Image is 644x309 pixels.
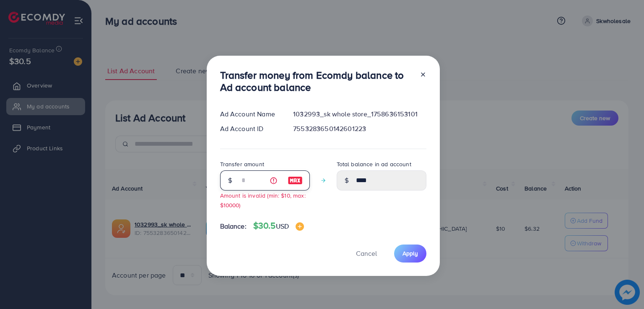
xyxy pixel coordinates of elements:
span: Apply [402,249,418,257]
img: image [288,175,303,185]
span: Cancel [356,249,377,258]
button: Cancel [345,245,387,263]
div: Ad Account Name [213,109,287,119]
h3: Transfer money from Ecomdy balance to Ad account balance [220,69,413,93]
span: Balance: [220,221,247,231]
span: USD [276,221,289,231]
button: Apply [394,245,426,263]
div: 1032993_sk whole store_1758636153101 [286,109,433,119]
small: Amount is invalid (min: $10, max: $10000) [220,191,306,209]
label: Total balance in ad account [337,160,411,168]
div: 7553283650142601223 [286,124,433,134]
img: image [296,222,304,231]
label: Transfer amount [220,160,264,168]
div: Ad Account ID [213,124,287,134]
h4: $30.5 [253,221,304,231]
